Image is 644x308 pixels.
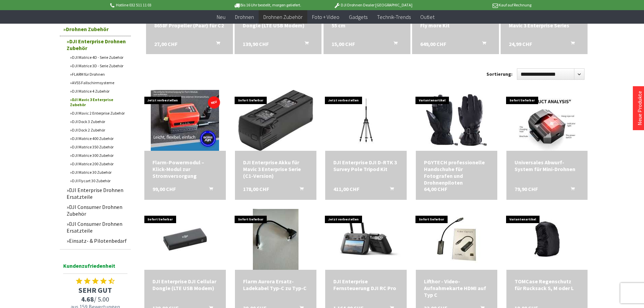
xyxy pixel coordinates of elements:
[152,159,218,179] div: Flarm-Powermodul – Klick-Modul zur Stromversorgung
[320,1,426,9] p: DJI Drohnen Dealer [GEOGRAPHIC_DATA]
[60,22,131,36] a: Drohnen Zubehör
[109,1,215,9] p: Hotline 032 511 11 03
[424,159,489,186] div: PGYTECH professionelle Handschuhe für Fotografen und Drohnenpiloten
[377,14,411,20] span: Technik-Trends
[636,91,643,125] a: Neue Produkte
[63,261,127,274] span: Kundenzufriedenheit
[63,185,131,202] a: DJI Enterprise Drohnen Ersatzteile
[382,186,398,194] button: In den Warenkorb
[253,209,299,270] img: Flarm Aurora Ersatz-Ladekabel Typ-C zu Typ-C
[515,278,580,291] div: TOMCase Regenschutz für Rucksack S, M oder L
[263,14,303,20] span: Drohnen Zubehör
[312,14,339,20] span: Foto + Video
[518,90,576,151] img: Universales Abwurf-System für Mini-Drohnen
[81,295,94,303] span: 4.68
[208,40,224,49] button: In den Warenkorb
[152,278,218,291] div: DJI Enterprise DJI Cellular Dongle (LTE USB Modem)
[296,40,313,49] button: In den Warenkorb
[424,159,489,186] a: PGYTECH professionelle Handschuhe für Fotografen und Drohnenpiloten 64,00 CHF
[420,40,446,48] span: 649,00 CHF
[349,14,367,20] span: Gadgets
[151,90,219,151] img: Flarm-Powermodul – Klick-Modul zur Stromversorgung
[486,69,512,79] label: Sortierung:
[67,126,131,134] a: DJI Dock 2 Zubehör
[509,40,532,48] span: 24,99 CHF
[217,14,225,20] span: Neu
[67,70,131,78] a: FLARM für Drohnen
[344,10,372,24] a: Gadgets
[333,278,399,291] a: DJI Enterprise Fernsteuerung DJI RC Pro 1.164,00 CHF In den Warenkorb
[235,14,254,20] span: Drohnen
[515,278,580,291] a: TOMCase Regenschutz für Rucksack S, M oder L 19,90 CHF
[201,186,217,194] button: In den Warenkorb
[67,117,131,126] a: DJI Dock 3 Zubehör
[144,212,226,267] img: DJI Enterprise DJI Cellular Dongle (LTE USB Modem)
[333,186,359,192] span: 411,00 CHF
[67,143,131,151] a: DJI Matrice 350 Zubehör
[259,10,307,24] a: Drohnen Zubehör
[230,10,259,24] a: Drohnen
[63,236,131,246] a: Einsatz- & Pilotenbedarf
[424,186,447,192] span: 64,00 CHF
[63,219,131,236] a: DJI Consumer Drohnen Ersatzteile
[385,40,402,49] button: In den Warenkorb
[152,186,176,192] span: 99,00 CHF
[333,159,399,172] a: DJI Enterprise DJI D-RTK 3 Survey Pole Tripod Kit 411,00 CHF In den Warenkorb
[67,176,131,185] a: DJI Flycart 30 Zubehör
[515,159,580,172] div: Universales Abwurf-System für Mini-Drohnen
[238,90,313,151] img: DJI Enterprise Akku für Mavic 3 Enterprise Serie (C1-Version)
[63,36,131,53] a: DJI Enterprise Drohnen Zubehör
[415,10,439,24] a: Outlet
[67,109,131,117] a: DJI Mavic 2 Enterprise Zubehör
[243,278,308,291] div: Flarm Aurora Ersatz-Ladekabel Typ-C zu Typ-C
[243,159,308,179] div: DJI Enterprise Akku für Mavic 3 Enterprise Serie (C1-Version)
[67,78,131,87] a: AVSS Fallschirmsysteme
[152,159,218,179] a: Flarm-Powermodul – Klick-Modul zur Stromversorgung 99,00 CHF In den Warenkorb
[212,10,230,24] a: Neu
[333,278,399,291] div: DJI Enterprise Fernsteuerung DJI RC Pro
[426,90,487,151] img: PGYTECH professionelle Handschuhe für Fotografen und Drohnenpiloten
[154,40,177,48] span: 27,00 CHF
[426,209,487,270] img: Lifthor - Video-Aufnahmekarte HDMI auf Typ C
[563,40,579,49] button: In den Warenkorb
[426,1,531,9] p: Kauf auf Rechnung
[60,295,131,303] span: / 5.00
[307,10,344,24] a: Foto + Video
[243,159,308,179] a: DJI Enterprise Akku für Mavic 3 Enterprise Serie (C1-Version) 178,00 CHF In den Warenkorb
[243,186,269,192] span: 178,00 CHF
[67,62,131,70] a: DJI Matrice 3D - Serie Zubehör
[243,40,269,48] span: 139,90 CHF
[152,278,218,291] a: DJI Enterprise DJI Cellular Dongle (LTE USB Modem) 139,90 CHF In den Warenkorb
[67,87,131,95] a: DJI Matrice 4 Zubehör
[517,209,577,270] img: TOMCase Regenschutz für Rucksack S, M oder L
[563,186,579,194] button: In den Warenkorb
[63,202,131,219] a: DJI Consumer Drohnen Zubehör
[67,151,131,160] a: DJI Matrice 300 Zubehör
[332,40,355,48] span: 15,00 CHF
[67,95,131,109] a: DJI Mavic 3 Enterprise Zubehör
[372,10,415,24] a: Technik-Trends
[67,160,131,168] a: DJI Matrice 200 Zubehör
[67,168,131,176] a: DJI Matrice 30 Zubehör
[291,186,308,194] button: In den Warenkorb
[515,159,580,172] a: Universales Abwurf-System für Mini-Drohnen 79,90 CHF In den Warenkorb
[424,278,489,298] div: Lifthor - Video-Aufnahmekarte HDMI auf Typ C
[215,1,320,9] p: Bis 16 Uhr bestellt, morgen geliefert.
[67,134,131,143] a: DJI Matrice 400 Zubehör
[326,90,407,151] img: DJI Enterprise DJI D-RTK 3 Survey Pole Tripod Kit
[325,214,407,265] img: DJI Enterprise Fernsteuerung DJI RC Pro
[60,285,131,295] span: SEHR GUT
[243,278,308,291] a: Flarm Aurora Ersatz-Ladekabel Typ-C zu Typ-C 39,00 CHF In den Warenkorb
[474,40,490,49] button: In den Warenkorb
[67,53,131,62] a: DJI Matrice 4D - Serie Zubehör
[420,14,434,20] span: Outlet
[424,278,489,298] a: Lifthor - Video-Aufnahmekarte HDMI auf Typ C 32,90 CHF In den Warenkorb
[515,186,538,192] span: 79,90 CHF
[333,159,399,172] div: DJI Enterprise DJI D-RTK 3 Survey Pole Tripod Kit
